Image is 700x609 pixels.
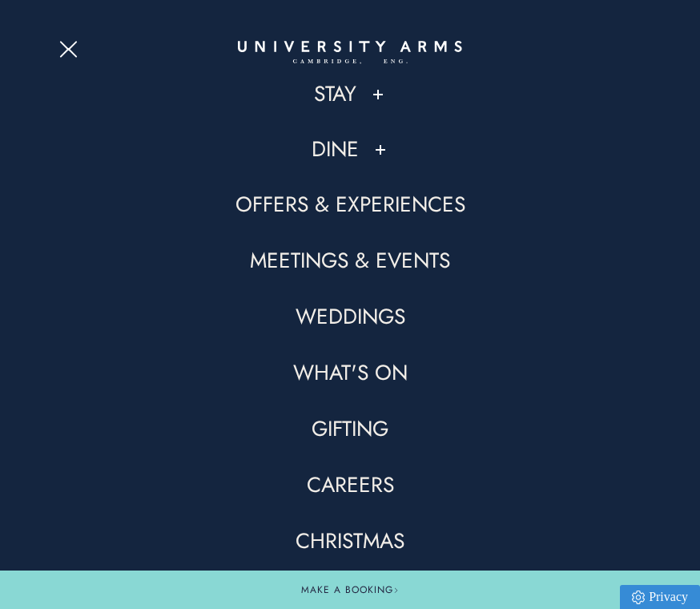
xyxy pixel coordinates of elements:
a: Gifting [312,415,388,443]
span: Make a Booking [301,583,399,597]
a: Weddings [296,303,405,331]
img: Privacy [632,591,645,604]
a: Dine [312,135,359,163]
a: Home [238,41,462,65]
button: Show/Hide Child Menu [372,142,388,158]
a: Privacy [620,585,700,609]
a: What's On [293,359,408,387]
a: Stay [314,80,356,108]
button: Open Menu [58,40,82,53]
a: Christmas [296,527,404,555]
img: Arrow icon [393,587,399,593]
a: Meetings & Events [250,247,450,275]
button: Show/Hide Child Menu [370,87,386,103]
a: Offers & Experiences [235,191,465,219]
a: Careers [307,471,394,499]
